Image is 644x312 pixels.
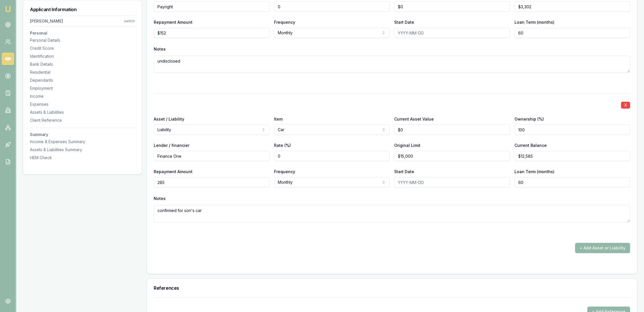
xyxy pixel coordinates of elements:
[515,143,547,148] label: Current Balance
[394,20,414,25] label: Start Date
[154,177,270,187] input: $
[394,151,510,161] input: $
[621,102,630,109] button: X
[154,194,630,203] div: Notes
[394,143,420,148] label: Original Limit
[30,45,135,51] div: Credit Score
[394,1,510,12] input: $
[515,125,630,135] input: Select a percentage
[30,18,63,24] div: [PERSON_NAME]
[274,20,295,25] label: Frequency
[30,7,135,12] h3: Applicant Information
[154,205,630,222] textarea: confirmed for son's car
[30,85,135,91] div: Employment
[30,69,135,75] div: Residential
[394,125,510,135] input: $
[30,53,135,59] div: Identification
[30,101,135,107] div: Expenses
[30,117,135,123] div: Client Reference
[274,169,295,174] label: Frequency
[154,117,184,121] label: Asset / Liability
[30,155,135,161] div: HEM Check
[30,31,135,35] h3: Personal
[5,6,11,13] img: emu-icon-u.png
[154,20,193,25] label: Repayment Amount
[515,1,630,12] input: $
[515,117,544,121] label: Ownership (%)
[30,109,135,115] div: Assets & Liabilities
[154,169,193,174] label: Repayment Amount
[30,77,135,83] div: Dependants
[30,93,135,99] div: Income
[515,151,630,161] input: $
[274,117,283,121] label: Item
[154,143,189,148] label: Lender / financier
[515,20,554,25] label: Loan Term (months)
[515,169,554,174] label: Loan Term (months)
[30,37,135,43] div: Personal Details
[124,19,135,23] div: switch
[394,117,434,121] label: Current Asset Value
[394,177,510,187] input: YYYY-MM-DD
[154,45,630,53] div: Notes
[30,147,135,153] div: Assets & Liabilities Summary
[30,61,135,67] div: Bank Details
[30,139,135,145] div: Income & Expenses Summary
[30,133,135,137] h3: Summary
[154,286,630,290] h3: References
[154,28,270,38] input: $
[394,169,414,174] label: Start Date
[154,56,630,73] textarea: undisclosed
[274,143,291,148] label: Rate (%)
[394,28,510,38] input: YYYY-MM-DD
[575,243,630,253] button: + Add Asset or Liability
